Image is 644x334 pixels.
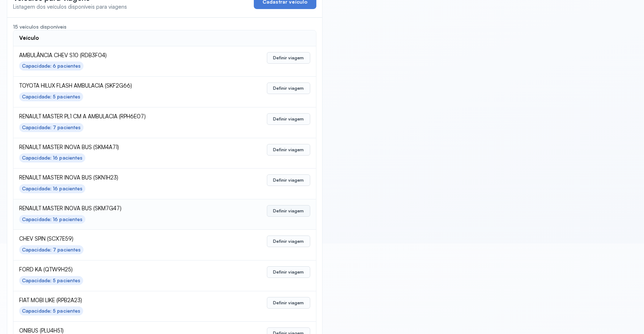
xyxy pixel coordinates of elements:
[267,205,310,217] button: Definir viagem
[19,297,224,304] span: FIAT MOBI LIKE (RPB2A23)
[19,236,224,242] span: CHEV SPIN (SCX7E59)
[22,63,81,69] div: Capacidade: 6 pacientes
[267,144,310,156] button: Definir viagem
[19,83,224,89] span: TOYOTA HILUX FLASH AMBULACIA (SKF2G66)
[19,266,224,273] span: FORD KA (QTW9H25)
[19,144,224,151] span: RENAULT MASTER INOVA BUS (SKM4A71)
[267,266,310,278] button: Definir viagem
[267,236,310,247] button: Definir viagem
[19,52,224,59] span: AMBULÂNCIA CHEV S10 (RDB3F04)
[267,83,310,94] button: Definir viagem
[267,297,310,309] button: Definir viagem
[22,247,81,253] div: Capacidade: 7 pacientes
[267,174,310,186] button: Definir viagem
[267,52,310,64] button: Definir viagem
[19,205,224,212] span: RENAULT MASTER INOVA BUS (SKM7G47)
[19,35,39,42] div: Veículo
[22,186,82,192] div: Capacidade: 16 pacientes
[22,94,80,100] div: Capacidade: 5 pacientes
[22,155,82,161] div: Capacidade: 16 pacientes
[22,124,81,131] div: Capacidade: 7 pacientes
[267,113,310,125] button: Definir viagem
[13,3,127,10] span: Listagem dos veículos disponíveis para viagens
[22,216,82,223] div: Capacidade: 16 pacientes
[19,174,224,181] span: RENAULT MASTER INOVA BUS (SKN1H23)
[19,113,224,120] span: RENAULT MASTER PL1 CM A AMBULACIA (RPH6E07)
[13,24,316,30] div: 15 veículos disponíveis
[22,278,80,284] div: Capacidade: 5 pacientes
[22,308,80,314] div: Capacidade: 5 pacientes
